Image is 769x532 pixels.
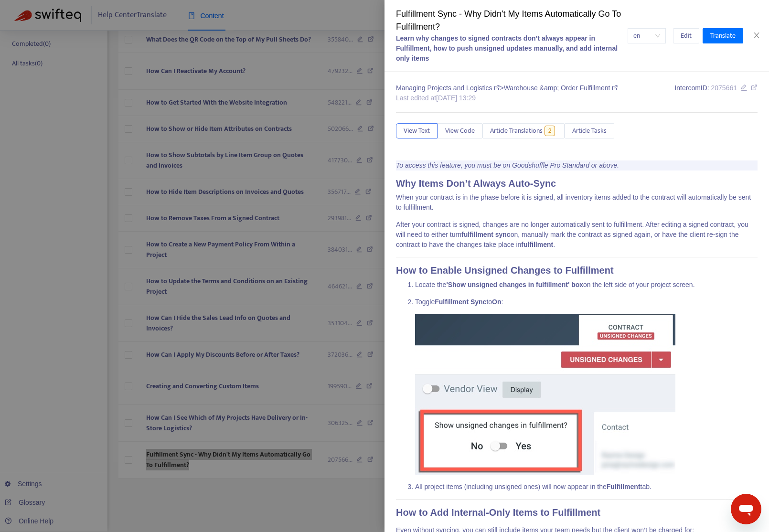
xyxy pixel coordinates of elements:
span: Warehouse &amp; Order Fulfillment [504,84,618,92]
span: Managing Projects and Logistics > [396,84,504,92]
span: Translate [710,31,736,41]
b: Fulfillment [607,483,641,490]
p: Toggle to : [415,297,758,307]
img: 2019-03-04_10-27-20.jpg [415,314,675,475]
b: How to Add Internal-Only Items to Fulfillment [396,507,600,518]
span: 2075661 [711,84,737,92]
div: Intercom ID: [674,83,758,103]
p: All project items (including unsigned ones) will now appear in the tab. [415,482,758,492]
b: On [492,298,501,306]
b: fulfillment [521,241,553,248]
span: Edit [681,31,692,41]
button: Article Translations2 [482,123,565,138]
span: Article Translations [490,126,543,136]
b: Why Items Don’t Always Auto-Sync [396,178,556,189]
b: Fulfillment Sync [435,298,486,306]
p: Locate the on the left side of your project screen. [415,280,758,290]
span: View Code [445,126,475,136]
p: When your contract is in the phase before it is signed, all inventory items added to the contract... [396,192,758,213]
button: Article Tasks [565,123,614,138]
button: View Text [396,123,438,138]
span: en [633,29,660,43]
p: After your contract is signed, changes are no longer automatically sent to fulfillment. After edi... [396,220,758,250]
button: Close [750,31,763,40]
button: View Code [438,123,482,138]
b: 'Show unsigned changes in fulfillment' box [446,281,583,288]
div: Fulfillment Sync - Why Didn't My Items Automatically Go To Fulfillment? [396,8,628,33]
button: Translate [703,28,743,43]
span: Article Tasks [572,126,607,136]
b: fulfillment sync [461,231,511,238]
button: Edit [673,28,699,43]
iframe: Button to launch messaging window [731,494,761,524]
b: How to Enable Unsigned Changes to Fulfillment [396,265,614,276]
div: Learn why changes to signed contracts don’t always appear in Fulfillment, how to push unsigned up... [396,33,628,64]
div: Last edited at [DATE] 13:29 [396,93,618,103]
i: To access this feature, you must be on Goodshuffle Pro Standard or above. [396,161,619,169]
span: close [753,32,760,39]
span: View Text [404,126,430,136]
span: 2 [545,126,555,136]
